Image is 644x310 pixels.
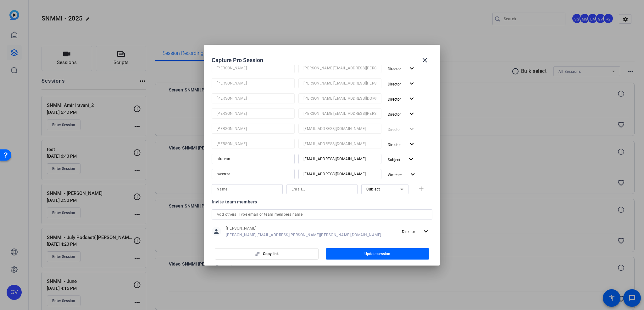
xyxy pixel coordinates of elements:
[408,110,416,118] mat-icon: expand_more
[217,155,290,163] input: Name...
[303,140,376,148] input: Email...
[385,63,418,74] button: Director
[212,227,221,236] mat-icon: person
[217,170,290,178] input: Name...
[408,95,416,103] mat-icon: expand_more
[388,97,401,102] span: Director
[366,187,380,191] span: Subject
[303,64,376,72] input: Email...
[303,79,376,87] input: Email...
[212,198,432,206] div: Invite team members
[303,155,376,163] input: Email...
[408,65,416,73] mat-icon: expand_more
[303,110,376,117] input: Email...
[402,230,415,234] span: Director
[388,67,401,71] span: Director
[212,53,432,68] div: Capture Pro Session
[364,251,390,256] span: Update session
[217,95,290,102] input: Name...
[408,140,416,148] mat-icon: expand_more
[217,211,427,218] input: Add others: Type email or team members name
[303,95,376,102] input: Email...
[215,248,319,260] button: Copy link
[409,171,417,178] mat-icon: expand_more
[385,139,418,150] button: Director
[226,226,381,231] span: [PERSON_NAME]
[421,56,429,64] mat-icon: close
[422,228,430,236] mat-icon: expand_more
[399,226,432,237] button: Director
[385,169,419,180] button: Watcher
[217,185,278,193] input: Name...
[217,110,290,117] input: Name...
[385,108,418,120] button: Director
[388,143,401,147] span: Director
[385,154,418,165] button: Subject
[217,64,290,72] input: Name...
[388,82,401,86] span: Director
[303,170,376,178] input: Email...
[388,112,401,117] span: Director
[388,158,400,162] span: Subject
[226,232,381,237] span: [PERSON_NAME][EMAIL_ADDRESS][PERSON_NAME][PERSON_NAME][DOMAIN_NAME]
[408,80,416,88] mat-icon: expand_more
[291,185,353,193] input: Email...
[263,251,279,256] span: Copy link
[217,125,290,132] input: Name...
[388,173,402,177] span: Watcher
[303,125,376,132] input: Email...
[217,140,290,148] input: Name...
[407,155,415,163] mat-icon: expand_more
[385,93,418,105] button: Director
[385,78,418,90] button: Director
[326,248,430,260] button: Update session
[217,79,290,87] input: Name...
